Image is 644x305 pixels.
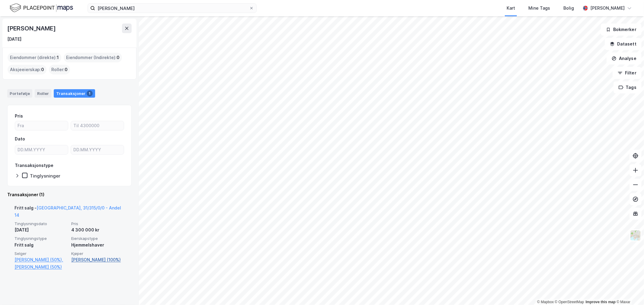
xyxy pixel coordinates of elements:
[71,221,124,226] span: Pris
[605,38,642,50] button: Datasett
[14,236,68,241] span: Tinglysningstype
[71,226,124,234] div: 4 300 000 kr
[71,251,124,256] span: Kjøper
[586,300,616,304] a: Improve this map
[7,191,132,198] div: Transaksjoner (1)
[15,135,25,143] div: Dato
[15,121,68,130] input: Fra
[14,251,68,256] span: Selger
[10,3,73,13] img: logo.f888ab2527a4732fd821a326f86c7f29.svg
[41,66,44,73] span: 0
[35,89,51,98] div: Roller
[14,204,124,221] div: Fritt salg -
[555,300,584,304] a: OpenStreetMap
[601,24,642,36] button: Bokmerker
[14,221,68,226] span: Tinglysningsdato
[57,54,59,61] span: 1
[8,53,61,62] div: Eiendommer (direkte) :
[590,5,625,12] div: [PERSON_NAME]
[507,5,515,12] div: Kart
[607,52,642,64] button: Analyse
[14,256,68,263] a: [PERSON_NAME] (50%),
[49,65,70,74] div: Roller :
[14,226,68,234] div: [DATE]
[563,5,574,12] div: Bolig
[71,236,124,241] span: Eierskapstype
[614,276,644,305] iframe: Chat Widget
[95,4,249,13] input: Søk på adresse, matrikkel, gårdeiere, leietakere eller personer
[87,90,93,96] div: 1
[64,53,122,62] div: Eiendommer (Indirekte) :
[8,65,46,74] div: Aksjeeierskap :
[71,241,124,249] div: Hjemmelshaver
[537,300,554,304] a: Mapbox
[15,162,53,169] div: Transaksjonstype
[15,145,68,154] input: DD.MM.YYYY
[7,36,21,43] div: [DATE]
[117,54,120,61] span: 0
[14,205,121,218] a: [GEOGRAPHIC_DATA], 31/315/0/0 - Andel 14
[614,81,642,93] button: Tags
[14,263,68,271] a: [PERSON_NAME] (50%)
[15,112,23,120] div: Pris
[7,24,57,33] div: [PERSON_NAME]
[65,66,68,73] span: 0
[630,230,641,241] img: Z
[54,89,95,98] div: Transaksjoner
[14,241,68,249] div: Fritt salg
[30,173,60,179] div: Tinglysninger
[7,89,32,98] div: Portefølje
[71,121,124,130] input: Til 4300000
[71,145,124,154] input: DD.MM.YYYY
[613,67,642,79] button: Filter
[71,256,124,263] a: [PERSON_NAME] (100%)
[528,5,550,12] div: Mine Tags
